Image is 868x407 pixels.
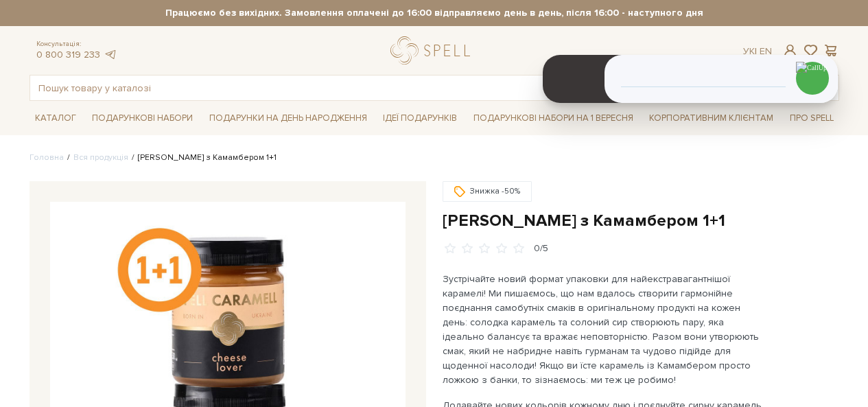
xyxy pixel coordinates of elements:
[128,152,277,164] li: [PERSON_NAME] з Камамбером 1+1
[755,45,757,57] span: |
[86,108,198,129] a: Подарункові набори
[390,36,476,65] a: logo
[36,49,100,60] a: 0 800 319 233
[534,242,548,255] div: 0/5
[377,108,462,129] a: Ідеї подарунків
[468,106,639,130] a: Подарункові набори на 1 Вересня
[443,210,839,231] h1: [PERSON_NAME] з Камамбером 1+1
[743,45,772,58] div: Ук
[30,7,839,19] strong: Працюємо без вихідних. Замовлення оплачені до 16:00 відправляємо день в день, після 16:00 - насту...
[30,108,82,129] a: Каталог
[443,272,764,387] p: Зустрічайте новий формат упаковки для найекстравагантнішої карамелі! Ми пишаємось, що нам вдалось...
[784,108,839,129] a: Про Spell
[204,108,373,129] a: Подарунки на День народження
[104,49,117,60] a: telegram
[443,181,532,202] div: Знижка -50%
[760,45,772,57] a: En
[30,75,807,100] input: Пошук товару у каталозі
[30,152,64,163] a: Головна
[36,40,117,49] span: Консультація:
[73,152,128,163] a: Вся продукція
[644,106,779,130] a: Корпоративним клієнтам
